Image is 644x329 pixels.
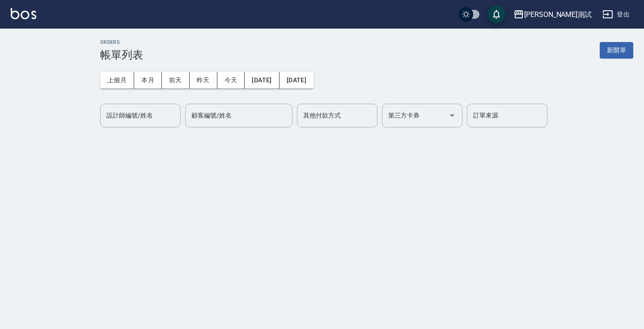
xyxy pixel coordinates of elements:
button: 今天 [217,72,245,89]
h3: 帳單列表 [100,49,143,61]
button: 登出 [599,6,633,23]
a: 新開單 [600,46,633,54]
h2: ORDERS [100,39,143,45]
button: 上個月 [100,72,134,89]
button: 昨天 [190,72,217,89]
button: save [487,5,505,23]
button: [PERSON_NAME]測試 [510,5,595,24]
button: 新開單 [600,42,633,59]
button: [DATE] [245,72,279,89]
img: Logo [11,8,36,19]
button: [DATE] [280,72,314,89]
div: [PERSON_NAME]測試 [524,9,592,20]
button: 本月 [134,72,162,89]
button: 前天 [162,72,190,89]
button: Open [445,108,459,122]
